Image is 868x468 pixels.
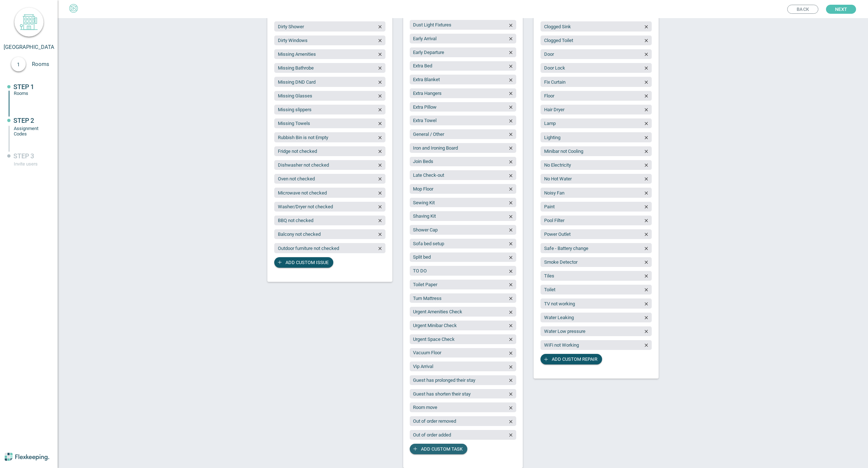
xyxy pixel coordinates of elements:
[544,121,556,126] span: Lamp
[544,107,564,112] span: Hair Dryer
[413,63,432,68] span: Extra Bed
[544,315,574,320] span: Water Leaking
[544,65,565,71] span: Door Lock
[413,104,437,110] span: Extra Pillow
[278,162,329,168] span: Dishwasher not checked
[278,38,308,43] span: Dirty Windows
[32,61,57,67] span: Rooms
[544,342,579,348] span: WiFi not Working
[278,24,304,29] span: Dirty Shower
[410,444,467,454] button: Add custom task
[413,172,444,178] span: Late Check-out
[278,231,321,237] span: Balcony not checked
[14,126,46,137] div: Assignment Codes
[413,282,437,287] span: Toilet Paper
[413,337,455,342] span: Urgent Space Check
[278,204,333,209] span: Washer/Dryer not checked
[413,241,444,246] span: Sofa bed setup
[278,135,328,140] span: Rubbish Bin is not Empty
[413,77,440,82] span: Extra Blanket
[544,135,560,140] span: Lighting
[544,24,571,29] span: Clogged Sink
[541,354,602,364] button: Add custom repair
[835,5,847,14] span: Next
[413,405,437,410] span: Room move
[413,432,451,438] span: Out of order added
[413,350,441,355] span: Vacuum Floor
[413,391,471,397] span: Guest has shorten their stay
[278,246,339,251] span: Outdoor furniture not checked
[413,377,475,383] span: Guest has prolonged their stay
[826,5,856,14] button: Next
[278,121,310,126] span: Missing Towels
[14,91,46,96] div: Rooms
[278,149,317,154] span: Fridge not checked
[544,190,564,196] span: Noisy Fan
[278,79,316,85] span: Missing DND Card
[413,227,438,233] span: Shower Cap
[552,354,597,364] span: Add custom repair
[13,117,34,124] span: STEP 2
[413,418,456,424] span: Out of order removed
[278,176,315,181] span: Oven not checked
[544,176,572,181] span: No Hot Water
[544,162,571,168] span: No Electricity
[787,5,818,14] button: Back
[413,22,451,28] span: Dust Light Fixtures
[413,309,462,314] span: Urgent Amenities Check
[413,323,457,328] span: Urgent Minibar Check
[544,329,585,334] span: Water Low pressure
[544,149,583,154] span: Minibar not Cooling
[544,218,564,223] span: Pool Filter
[413,50,444,55] span: Early Departure
[544,93,554,99] span: Floor
[797,5,809,13] span: Back
[13,83,34,91] span: STEP 1
[278,107,312,112] span: Missing slippers
[413,200,435,205] span: Sewing Kit
[278,93,312,99] span: Missing Glasses
[544,301,575,306] span: TV not working
[278,190,327,196] span: Microwave not checked
[413,213,436,219] span: Shaving Kit
[13,152,34,160] span: STEP 3
[544,259,577,265] span: Smoke Detector
[544,204,555,209] span: Paint
[14,161,46,167] div: Invite users
[544,38,573,43] span: Clogged Toilet
[413,145,458,151] span: Iron and Ironing Board
[413,296,442,301] span: Turn Mattress
[421,444,463,454] span: Add custom task
[544,287,555,292] span: Toilet
[544,231,571,237] span: Power Outlet
[278,51,316,57] span: Missing Amenities
[413,268,427,273] span: TO DO
[544,79,566,85] span: Fix Curtain
[4,44,56,50] span: [GEOGRAPHIC_DATA]
[278,218,313,223] span: BBQ not checked
[413,118,437,123] span: Extra Towel
[274,257,333,268] button: Add custom issue
[413,131,444,137] span: General / Other
[278,65,314,71] span: Missing Bathrobe
[413,36,437,41] span: Early Arrival
[413,186,433,192] span: Mop Floor
[285,257,329,268] span: Add custom issue
[413,159,433,164] span: Join Beds
[544,246,588,251] span: Safe - Battery change
[544,273,554,279] span: Tiles
[11,57,26,71] div: 1
[413,364,433,369] span: Vip Arrival
[413,254,431,260] span: Split bed
[413,91,442,96] span: Extra Hangers
[544,51,554,57] span: Door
